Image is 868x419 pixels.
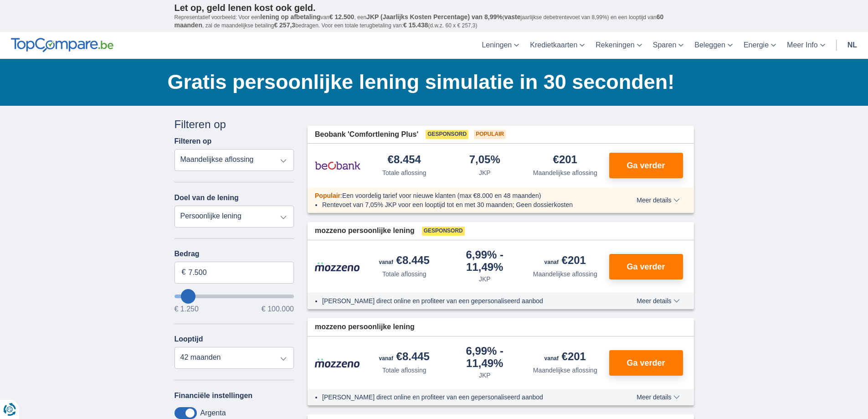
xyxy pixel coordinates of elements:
[627,263,665,271] span: Ga verder
[274,21,295,29] span: € 257,3
[322,296,603,305] li: [PERSON_NAME] direct online en profiteer van een gepersonaliseerd aanbod
[175,194,239,202] label: Doel van de lening
[647,32,689,59] a: Sparen
[382,366,426,375] div: Totale aflossing
[544,255,586,268] div: €201
[182,267,186,278] span: €
[504,13,521,21] span: vaste
[533,269,597,279] div: Maandelijkse aflossing
[553,154,577,166] div: €201
[590,32,647,59] a: Rekeningen
[637,394,679,400] span: Meer details
[609,153,683,178] button: Ga verder
[781,32,831,59] a: Meer Info
[175,305,199,313] span: € 1.250
[627,161,665,170] span: Ga verder
[315,358,360,368] img: product.pl.alt Mozzeno
[544,351,586,364] div: €201
[366,13,503,21] span: JKP (Jaarlijks Kosten Percentage) van 8,99%
[609,254,683,279] button: Ga verder
[637,298,679,304] span: Meer details
[379,351,430,364] div: €8.445
[175,13,664,29] span: 60 maanden
[379,255,430,268] div: €8.445
[175,117,294,132] div: Filteren op
[479,168,491,177] div: JKP
[474,130,506,139] span: Populair
[175,13,694,30] p: Representatief voorbeeld: Voor een van , een ( jaarlijkse debetrentevoet van 8,99%) en een loopti...
[308,191,611,200] div: :
[533,366,597,375] div: Maandelijkse aflossing
[426,130,468,139] span: Gesponsord
[388,154,421,166] div: €8.454
[630,197,686,204] button: Meer details
[403,21,428,29] span: € 15.438
[533,168,597,177] div: Maandelijkse aflossing
[260,13,320,21] span: lening op afbetaling
[315,262,360,272] img: product.pl.alt Mozzeno
[315,129,418,140] span: Beobank 'Comfortlening Plus'
[627,359,665,367] span: Ga verder
[479,274,491,284] div: JKP
[630,297,686,305] button: Meer details
[175,335,203,343] label: Looptijd
[422,227,465,236] span: Gesponsord
[315,192,340,199] span: Populair
[11,38,113,52] img: TopCompare
[315,322,415,332] span: mozzeno persoonlijke lening
[175,2,694,13] p: Let op, geld lenen kost ook geld.
[262,305,294,313] span: € 100.000
[175,250,294,258] label: Bedrag
[738,32,781,59] a: Energie
[637,197,679,203] span: Meer details
[476,32,524,59] a: Leningen
[479,371,491,380] div: JKP
[315,226,415,236] span: mozzeno persoonlijke lening
[448,346,522,369] div: 6,99%
[448,249,522,273] div: 6,99%
[469,154,500,166] div: 7,05%
[609,350,683,376] button: Ga verder
[630,393,686,401] button: Meer details
[342,192,541,199] span: Een voordelig tarief voor nieuwe klanten (max €8.000 en 48 maanden)
[382,269,426,279] div: Totale aflossing
[322,393,603,402] li: [PERSON_NAME] direct online en profiteer van een gepersonaliseerd aanbod
[322,200,603,209] li: Rentevoet van 7,05% JKP voor een looptijd tot en met 30 maanden; Geen dossierkosten
[175,392,253,400] label: Financiële instellingen
[689,32,738,59] a: Beleggen
[524,32,590,59] a: Kredietkaarten
[175,295,294,298] input: wantToBorrow
[315,154,360,177] img: product.pl.alt Beobank
[329,13,354,21] span: € 12.500
[842,32,863,59] a: nl
[175,137,212,145] label: Filteren op
[168,68,694,96] h1: Gratis persoonlijke lening simulatie in 30 seconden!
[382,168,426,177] div: Totale aflossing
[200,409,226,417] label: Argenta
